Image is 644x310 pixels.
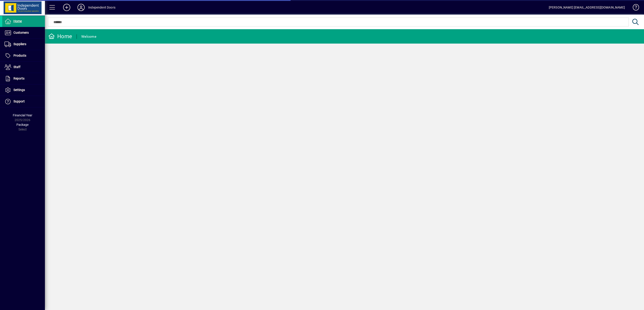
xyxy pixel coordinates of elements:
[2,27,45,38] a: Customers
[2,50,45,61] a: Products
[549,4,625,11] div: [PERSON_NAME] [EMAIL_ADDRESS][DOMAIN_NAME]
[2,84,45,96] a: Settings
[2,39,45,50] a: Suppliers
[13,77,24,80] span: Reports
[629,1,638,15] a: Knowledge Base
[13,54,26,57] span: Products
[81,33,96,40] div: Welcome
[16,123,29,126] span: Package
[74,3,88,11] button: Profile
[2,96,45,107] a: Support
[13,42,26,46] span: Suppliers
[13,31,29,34] span: Customers
[2,73,45,84] a: Reports
[60,3,74,11] button: Add
[13,65,20,69] span: Staff
[13,113,32,117] span: Financial Year
[48,33,72,40] div: Home
[13,19,22,23] span: Home
[13,88,25,92] span: Settings
[13,100,25,103] span: Support
[2,62,45,73] a: Staff
[88,4,115,11] div: Independent Doors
